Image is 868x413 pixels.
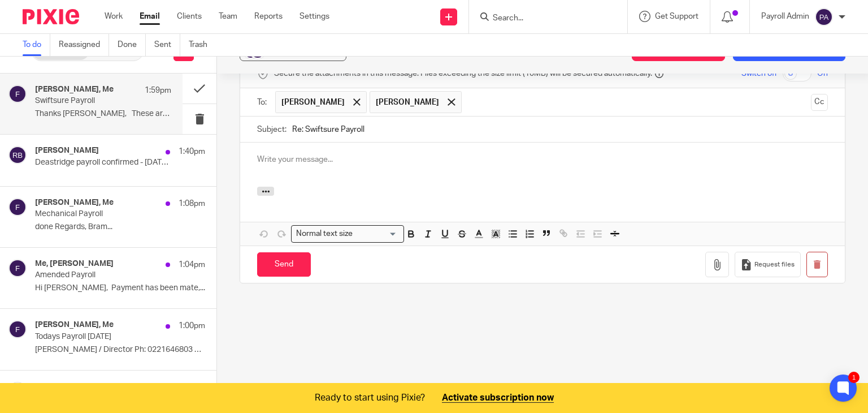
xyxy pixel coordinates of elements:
[8,382,27,400] img: svg%3E
[219,11,237,22] a: Team
[35,320,114,330] h4: [PERSON_NAME], Me
[815,8,833,26] img: svg%3E
[35,222,205,232] p: done Regards, Bram...
[105,11,123,22] a: Work
[100,382,121,392] b: Dial
[35,332,171,342] p: Todays Payroll [DATE]
[655,12,698,20] span: Get Support
[35,382,99,392] h4: [PERSON_NAME]
[254,11,283,22] a: Reports
[179,320,205,332] p: 1:00pm
[151,256,449,265] span: . This is to allow time for any issues arising with loading the payrolls!
[754,260,795,269] span: Request files
[8,259,27,277] img: svg%3E
[154,34,180,56] a: Sent
[35,146,99,156] h4: [PERSON_NAME]
[492,14,593,24] input: Search
[35,158,171,167] p: Deastridge payroll confirmed - [DATE]-[DATE]- thanks
[179,146,205,157] p: 1:40pm
[35,283,205,293] p: Hi [PERSON_NAME], Payment has been mate,...
[118,34,146,56] a: Done
[107,244,214,254] span: that go through the Bank
[116,382,121,392] u: 2
[300,11,329,22] a: Settings
[735,252,800,277] button: Request files
[257,97,270,108] label: To:
[35,109,171,119] p: Thanks [PERSON_NAME], These are good to go, do...
[179,198,205,209] p: 1:08pm
[8,85,27,103] img: svg%3E
[63,256,151,265] span: no later than 4.30pm
[59,34,109,56] a: Reassigned
[281,97,345,108] span: [PERSON_NAME]
[376,97,439,108] span: [PERSON_NAME]
[104,244,107,254] span: (
[189,34,216,56] a: Trash
[35,259,114,269] h4: Me, [PERSON_NAME]
[35,96,144,106] p: Swiftsure Payroll
[811,94,828,111] button: Cc
[8,320,27,338] img: svg%3E
[155,393,228,403] a: [DOMAIN_NAME]
[257,252,311,277] input: Send
[20,244,104,254] span: AMSL-NET Payrolls
[174,382,205,393] p: 12:59pm
[8,198,27,216] img: svg%3E
[35,209,171,219] p: Mechanical Payroll
[257,124,287,135] label: Subject:
[8,146,27,164] img: svg%3E
[177,11,202,22] a: Clients
[85,233,88,242] span: :
[23,9,79,24] img: Pixie
[140,11,160,22] a: Email
[35,198,114,208] h4: [PERSON_NAME], Me
[274,68,652,79] span: Secure the attachments in this message. Files exceeding the size limit (10MB) will be secured aut...
[291,225,404,243] div: Search for option
[35,85,114,94] h4: [PERSON_NAME], Me
[817,68,828,79] span: On
[761,11,809,22] p: Payroll Admin
[35,345,205,355] p: [PERSON_NAME] / Director Ph: 0221646803 Email:...
[294,228,355,240] span: Normal text size
[741,68,777,79] span: Switch off
[35,270,171,280] p: Amended Payroll
[145,85,171,96] p: 1:59pm
[23,34,50,56] a: To do
[848,372,860,383] div: 1
[179,259,205,270] p: 1:04pm
[357,228,397,240] input: Search for option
